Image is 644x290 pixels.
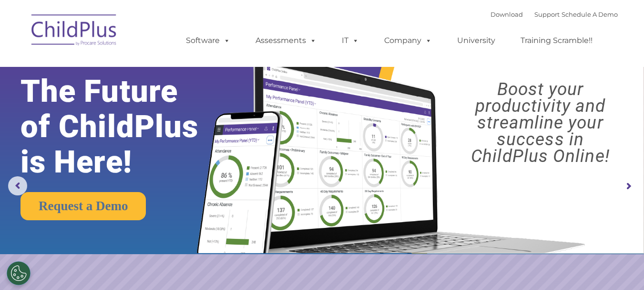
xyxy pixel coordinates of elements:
[27,8,122,55] img: ChildPlus by Procare Solutions
[491,11,618,18] font: |
[534,11,560,18] a: Support
[445,81,636,164] rs-layer: Boost your productivity and streamline your success in ChildPlus Online!
[448,31,505,50] a: University
[511,31,602,50] a: Training Scramble!!
[20,74,226,180] rs-layer: The Future of ChildPlus is Here!
[375,31,441,50] a: Company
[246,31,326,50] a: Assessments
[133,63,162,70] span: Last name
[332,31,368,50] a: IT
[176,31,240,50] a: Software
[133,102,173,109] span: Phone number
[491,11,523,18] a: Download
[7,261,31,285] button: Cookies Settings
[20,192,146,220] a: Request a Demo
[562,11,618,18] a: Schedule A Demo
